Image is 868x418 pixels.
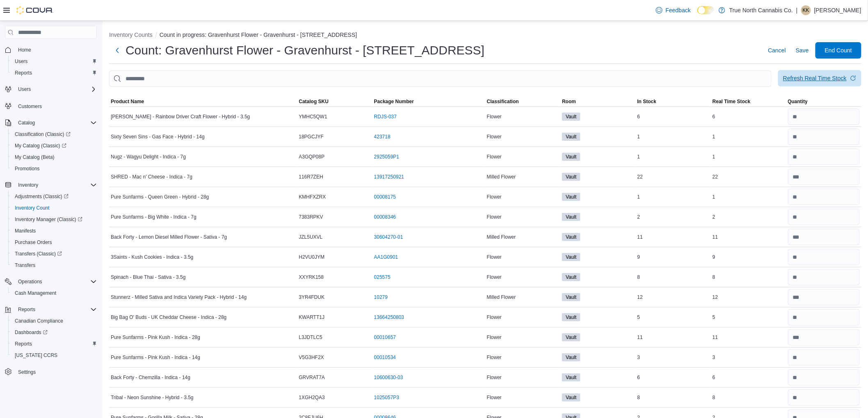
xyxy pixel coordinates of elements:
[566,233,576,241] span: Vault
[636,132,711,142] div: 1
[566,193,576,201] span: Vault
[11,215,97,224] span: Inventory Manager (Classic)
[15,45,97,55] span: Home
[11,249,65,259] a: Transfers (Classic)
[711,232,786,242] div: 11
[8,140,100,151] a: My Catalog (Classic)
[15,367,97,377] span: Settings
[711,212,786,222] div: 2
[711,312,786,322] div: 5
[11,339,97,349] span: Reports
[109,31,861,41] nav: An example of EuiBreadcrumbs
[487,294,516,301] span: Milled Flower
[11,226,39,236] a: Manifests
[15,205,50,211] span: Inventory Count
[15,154,55,160] span: My Catalog (Beta)
[18,47,31,53] span: Home
[487,254,502,260] span: Flower
[15,180,41,190] button: Inventory
[2,44,100,56] button: Home
[796,46,809,54] span: Save
[15,329,48,336] span: Dashboards
[15,290,56,296] span: Cash Management
[636,393,711,402] div: 8
[711,192,786,202] div: 1
[562,253,580,261] span: Vault
[636,112,711,122] div: 6
[5,41,97,399] nav: Complex example
[8,327,100,338] a: Dashboards
[126,42,484,59] h1: Count: Gravenhurst Flower - Gravenhurst - [STREET_ADDRESS]
[109,97,297,106] button: Product Name
[566,294,576,301] span: Vault
[18,103,42,110] span: Customers
[109,32,153,38] button: Inventory Counts
[636,332,711,342] div: 11
[111,214,196,220] span: Pure Sunfarms - Big White - Indica - 7g
[8,163,100,174] button: Promotions
[18,306,35,313] span: Reports
[15,367,39,377] a: Settings
[11,328,51,337] a: Dashboards
[562,293,580,301] span: Vault
[111,334,200,341] span: Pure Sunfarms - Pink Kush - Indica - 28g
[374,394,399,401] a: 1025057P3
[566,173,576,181] span: Vault
[711,292,786,302] div: 12
[801,5,811,15] div: Kaylha Koskinen
[11,288,97,298] span: Cash Management
[8,129,100,140] a: Classification (Classic)
[8,67,100,79] button: Reports
[15,228,36,234] span: Manifests
[2,100,100,112] button: Customers
[299,133,324,140] span: 18PGCJYF
[2,117,100,129] button: Catalog
[299,354,324,361] span: V5G3HF2X
[109,42,126,59] button: Next
[487,234,516,240] span: Milled Flower
[374,174,404,180] a: 13917250921
[15,84,34,94] button: Users
[299,294,325,301] span: 3YR4FDUK
[711,332,786,342] div: 11
[8,260,100,271] button: Transfers
[11,203,97,213] span: Inventory Count
[374,294,388,301] a: 10279
[18,369,36,375] span: Settings
[299,314,325,321] span: KWARTT1J
[18,278,42,285] span: Operations
[15,251,62,257] span: Transfers (Classic)
[18,120,35,126] span: Catalog
[788,98,808,105] span: Quantity
[566,213,576,221] span: Vault
[566,314,576,321] span: Vault
[713,98,750,105] span: Real Time Stock
[636,192,711,202] div: 1
[374,194,396,200] a: 00008175
[562,353,580,362] span: Vault
[487,133,502,140] span: Flower
[786,97,861,106] button: Quantity
[11,164,43,174] a: Promotions
[15,84,97,94] span: Users
[562,98,576,105] span: Room
[11,237,55,247] a: Purchase Orders
[11,192,72,201] a: Adjustments (Classic)
[15,165,40,172] span: Promotions
[8,191,100,202] a: Adjustments (Classic)
[15,277,97,287] span: Operations
[374,214,396,220] a: 00008346
[11,141,97,151] span: My Catalog (Classic)
[566,374,576,381] span: Vault
[485,97,560,106] button: Classification
[11,152,58,162] a: My Catalog (Beta)
[15,102,45,111] a: Customers
[111,254,193,260] span: 3Saints - Kush Cookies - Indica - 3.5g
[487,394,502,401] span: Flower
[15,45,34,55] a: Home
[11,129,97,139] span: Classification (Classic)
[487,214,502,220] span: Flower
[299,194,326,200] span: KMHFXZRX
[566,253,576,261] span: Vault
[566,354,576,361] span: Vault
